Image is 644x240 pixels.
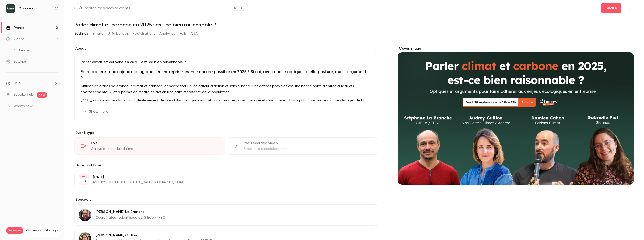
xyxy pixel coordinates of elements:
div: Go live at scheduled time [91,146,218,151]
a: SpeakerHub [13,92,34,98]
button: Show more [81,107,111,116]
p: [PERSON_NAME] Guillon [96,233,212,238]
button: Emails [92,30,103,38]
button: UTM builder [108,30,128,38]
span: What's new [13,104,33,109]
button: CTA [191,30,198,38]
button: Settings [74,30,88,38]
div: Stéphane La Branche[PERSON_NAME] La BrancheCoordinateur scientifique du GIECo / IPBC [74,204,377,226]
button: Share [601,3,621,13]
button: Registrations [132,30,155,38]
p: Diffuser les ordres de grandeur climat et carbone, démocratiser un indicateur d'action et sensibi... [81,83,371,95]
div: Audience [6,48,29,53]
h1: Parler climat et carbone en 2025 : est-ce bien raisonnable ? [74,21,634,28]
li: help-dropdown-opener [6,81,58,86]
div: Events [6,25,24,30]
span: new [37,92,47,98]
img: Stéphane La Branche [79,209,91,221]
div: Stream at scheduled time [244,146,371,151]
div: Live [91,141,218,146]
div: Pre-recorded video [244,141,371,146]
p: 18 [82,179,86,184]
p: [PERSON_NAME] La Branche [96,209,165,214]
label: Cover image [398,46,634,51]
h2: Faire adhérer aux enjeux écologiques en entreprise, est-ce encore possible en 2025 ? Si oui, avec... [81,69,371,81]
button: Polls [179,30,187,38]
div: SEP [79,175,88,178]
h6: 2tonnes [19,6,33,11]
p: Event type [74,130,377,135]
span: Premium [6,227,23,234]
label: About [74,46,377,51]
p: Parler climat et carbone en 2025 : est-ce bien raisonnable ? [81,59,371,65]
div: Pre-recorded videoStream at scheduled time [227,137,377,155]
label: Speakers [74,197,377,202]
span: Help [13,81,21,86]
section: Cover image [398,46,634,185]
img: 2tonnes [6,4,15,13]
div: LiveGo live at scheduled time [74,137,225,155]
p: Coordinateur scientifique du GIECo / IPBC [96,215,165,220]
p: [DATE], nous nous heurtons à un ralentissement de la mobilisation, qui nous fait nous dire que pa... [81,97,371,103]
div: Videos [6,37,24,42]
button: Analytics [159,30,175,38]
div: Search for videos or events [79,6,130,11]
label: Date and time [74,163,377,168]
p: [DATE] [93,175,350,180]
p: 12:00 PM - 1:00 PM, [GEOGRAPHIC_DATA]/[GEOGRAPHIC_DATA] [93,180,350,184]
div: Settings [6,59,27,64]
span: Plan usage [26,229,42,233]
iframe: Noticeable Trigger [52,104,58,109]
a: Manage [45,229,58,233]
